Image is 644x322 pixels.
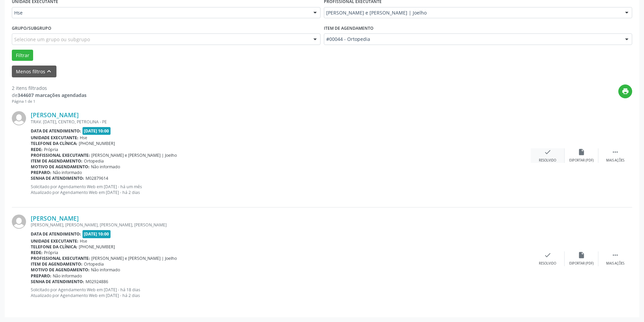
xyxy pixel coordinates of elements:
img: img [12,215,26,229]
b: Unidade executante: [31,135,78,141]
div: Exportar (PDF) [569,158,594,163]
a: [PERSON_NAME] [31,215,79,222]
div: [PERSON_NAME], [PERSON_NAME], [PERSON_NAME], [PERSON_NAME] [31,222,531,228]
i: check [544,251,551,259]
span: [PERSON_NAME] e [PERSON_NAME] | Joelho [91,255,177,261]
i: check [544,148,551,156]
span: Ortopedia [84,158,104,164]
span: Hse [14,9,307,16]
b: Profissional executante: [31,255,90,261]
i: print [622,88,629,95]
b: Preparo: [31,273,51,279]
button: Menos filtroskeyboard_arrow_up [12,66,56,77]
button: Filtrar [12,50,33,61]
b: Motivo de agendamento: [31,267,90,273]
button: print [618,84,632,98]
span: Não informado [91,267,120,273]
div: Mais ações [606,261,624,266]
div: 2 itens filtrados [12,84,87,92]
a: [PERSON_NAME] [31,111,79,119]
span: Não informado [53,273,82,279]
b: Item de agendamento: [31,261,82,267]
span: Selecione um grupo ou subgrupo [14,36,90,43]
b: Telefone da clínica: [31,244,77,250]
b: Senha de atendimento: [31,279,84,284]
label: Item de agendamento [324,23,374,33]
strong: 344607 marcações agendadas [18,92,87,98]
span: [PERSON_NAME] e [PERSON_NAME] | Joelho [91,152,177,158]
span: [PERSON_NAME] e [PERSON_NAME] | Joelho [326,9,619,16]
b: Telefone da clínica: [31,141,77,146]
b: Data de atendimento: [31,128,81,134]
span: [PHONE_NUMBER] [79,244,115,250]
div: Mais ações [606,158,624,163]
b: Senha de atendimento: [31,175,84,181]
span: [DATE] 10:00 [82,230,111,238]
i:  [612,251,619,259]
img: img [12,111,26,125]
b: Data de atendimento: [31,231,81,237]
i: keyboard_arrow_up [45,68,53,75]
span: M02924886 [86,279,108,284]
span: [DATE] 10:00 [82,127,111,135]
b: Rede: [31,147,43,152]
div: Exportar (PDF) [569,261,594,266]
b: Preparo: [31,170,51,175]
span: Não informado [91,164,120,170]
div: Resolvido [539,261,556,266]
label: Grupo/Subgrupo [12,23,51,33]
span: Própria [44,147,58,152]
span: Não informado [53,170,82,175]
i: insert_drive_file [578,148,585,156]
b: Item de agendamento: [31,158,82,164]
p: Solicitado por Agendamento Web em [DATE] - há um mês Atualizado por Agendamento Web em [DATE] - h... [31,184,531,195]
span: #00044 - Ortopedia [326,36,619,43]
div: TRAV. [DATE], CENTRO, PETROLINA - PE [31,119,531,125]
div: de [12,92,87,99]
b: Rede: [31,250,43,255]
i: insert_drive_file [578,251,585,259]
div: Página 1 de 1 [12,99,87,104]
span: Própria [44,250,58,255]
b: Motivo de agendamento: [31,164,90,170]
b: Unidade executante: [31,238,78,244]
div: Resolvido [539,158,556,163]
span: Ortopedia [84,261,104,267]
span: [PHONE_NUMBER] [79,141,115,146]
span: M02879614 [86,175,108,181]
span: Hse [80,238,87,244]
span: Hse [80,135,87,141]
p: Solicitado por Agendamento Web em [DATE] - há 18 dias Atualizado por Agendamento Web em [DATE] - ... [31,287,531,298]
b: Profissional executante: [31,152,90,158]
i:  [612,148,619,156]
